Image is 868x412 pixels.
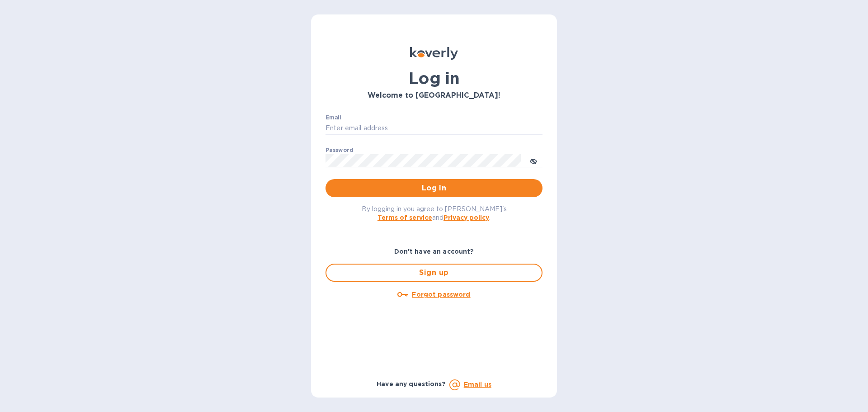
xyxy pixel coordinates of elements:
[377,380,446,388] b: Have any questions?
[325,122,542,135] input: Enter email address
[333,183,535,194] span: Log in
[524,152,542,170] button: toggle password visibility
[325,115,341,120] label: Email
[325,179,542,197] button: Log in
[377,214,432,221] a: Terms of service
[394,248,474,255] b: Don't have an account?
[362,205,507,221] span: By logging in you agree to [PERSON_NAME]'s and .
[325,147,353,153] label: Password
[325,264,542,282] button: Sign up
[412,291,470,298] u: Forgot password
[410,47,458,60] img: Koverly
[325,91,542,100] h3: Welcome to [GEOGRAPHIC_DATA]!
[464,381,491,388] a: Email us
[334,267,534,278] span: Sign up
[325,69,542,88] h1: Log in
[443,214,489,221] a: Privacy policy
